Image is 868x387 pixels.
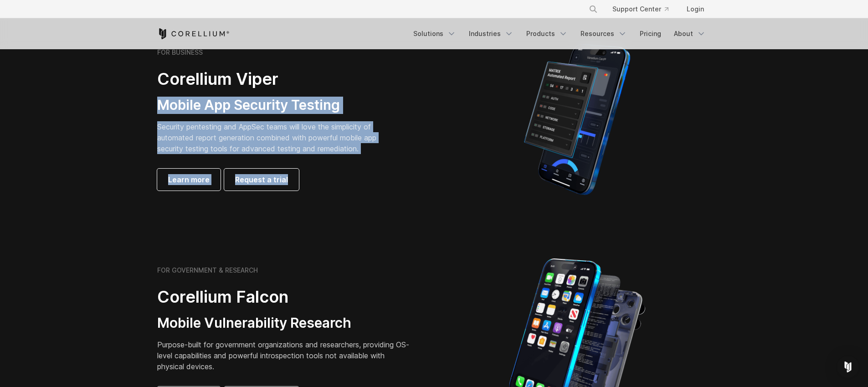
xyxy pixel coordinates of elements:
[463,26,519,42] a: Industries
[634,26,667,42] a: Pricing
[157,97,390,114] h3: Mobile App Security Testing
[168,174,210,185] span: Learn more
[157,339,412,372] p: Purpose-built for government organizations and researchers, providing OS-level capabilities and p...
[235,174,288,185] span: Request a trial
[837,356,859,378] div: Open Intercom Messenger
[408,26,462,42] a: Solutions
[157,28,230,39] a: Corellium Home
[157,287,412,307] h2: Corellium Falcon
[575,26,632,42] a: Resources
[157,315,412,332] h3: Mobile Vulnerability Research
[578,1,711,17] div: Navigation Menu
[508,40,646,199] img: Corellium MATRIX automated report on iPhone showing app vulnerability test results across securit...
[157,121,390,154] p: Security pentesting and AppSec teams will love the simplicity of automated report generation comb...
[521,26,573,42] a: Products
[157,48,203,57] h6: FOR BUSINESS
[408,26,711,42] div: Navigation Menu
[157,169,221,191] a: Learn more
[585,1,601,17] button: Search
[679,1,711,17] a: Login
[224,169,299,191] a: Request a trial
[157,266,258,274] h6: FOR GOVERNMENT & RESEARCH
[157,69,390,89] h2: Corellium Viper
[605,1,676,17] a: Support Center
[668,26,711,42] a: About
